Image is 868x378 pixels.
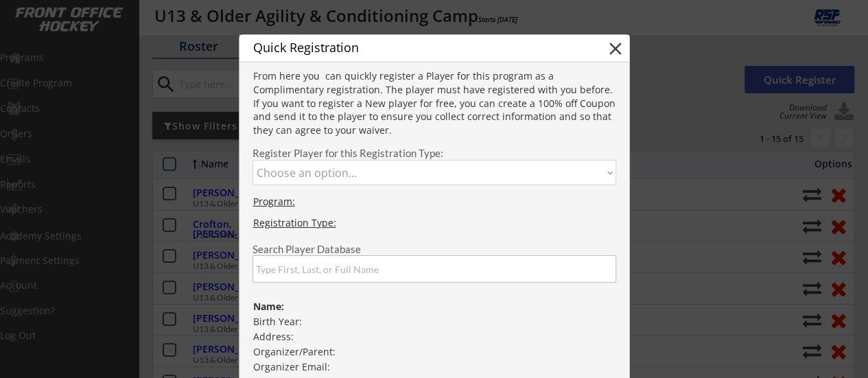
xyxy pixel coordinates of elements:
div: Address: [239,330,629,344]
div: Register Player for this Registration Type: [253,148,616,158]
u: Program: [253,195,295,208]
button: close [605,38,626,59]
div: From here you can quickly register a Player for this program as a Complimentary registration. The... [239,69,629,139]
div: Birth Year: [239,315,629,329]
div: Search Player Database [253,244,616,255]
div: Name: [239,300,629,314]
input: Type First, Last, or Full Name [253,255,616,283]
u: Registration Type: [253,216,336,229]
div: Organizer Email: [239,360,629,374]
div: Organizer/Parent: [239,345,629,359]
div: Quick Registration [239,36,537,60]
